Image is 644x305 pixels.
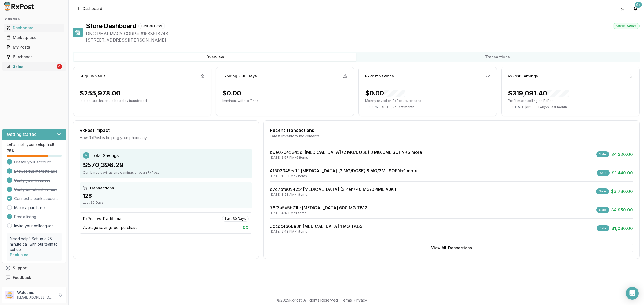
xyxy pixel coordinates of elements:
div: Last 30 Days [138,23,165,29]
div: Sales [6,64,56,69]
div: Last 30 Days [83,200,249,205]
span: Total Savings [92,152,119,159]
div: $570,396.29 [83,161,249,169]
div: Sale [596,188,609,194]
h3: Getting started [7,131,37,137]
button: Feedback [2,273,66,282]
div: Status: Active [613,23,640,29]
div: 9+ [635,2,642,8]
button: View All Transactions [270,244,633,252]
div: Expiring ≤ 90 Days [222,73,257,79]
div: RxPost Impact [80,127,252,133]
a: 76f3a5a5b71b: [MEDICAL_DATA] 600 MG TB12 [270,205,367,210]
p: Idle dollars that could be sold / transferred [80,99,205,103]
div: RxPost Savings [365,73,394,79]
a: Sales4 [4,62,64,71]
a: Terms [341,298,352,302]
button: 9+ [631,4,640,13]
p: Imminent write-off risk [222,99,347,103]
span: Create your account [14,159,51,165]
button: Support [2,263,66,273]
div: Sale [597,170,610,176]
button: My Posts [2,43,66,51]
p: [EMAIL_ADDRESS][DOMAIN_NAME] [17,295,54,300]
a: Book a call [10,252,31,257]
div: Recent Transactions [270,127,633,133]
div: Combined savings and earnings through RxPost [83,170,249,175]
button: Purchases [2,53,66,61]
button: Transactions [356,53,639,61]
button: Dashboard [2,24,66,32]
p: Money saved on RxPost purchases [365,99,490,103]
div: Latest inventory movements [270,133,633,139]
a: Dashboard [4,23,64,33]
button: Marketplace [2,33,66,42]
nav: breadcrumb [83,6,102,11]
span: Browse the marketplace [14,169,57,174]
div: My Posts [6,44,62,50]
span: Transactions [89,185,114,191]
span: $4,950.00 [611,207,633,213]
span: 0.0 % [369,105,378,109]
img: RxPost Logo [2,2,36,11]
div: RxPost Earnings [508,73,538,79]
a: Make a purchase [14,205,45,210]
div: [DATE] 2:48 PM • 1 items [270,229,363,234]
div: Dashboard [6,25,62,31]
span: DNG PHARMACY CORP. • # 1588618748 [86,30,640,37]
p: Need help? Set up a 25 minute call with our team to set up. [10,236,58,252]
div: RxPost vs Traditional [83,216,123,221]
h1: Store Dashboard [86,22,136,30]
span: Connect a bank account [14,196,58,201]
div: 4 [57,64,62,69]
a: 4f603345ca1f: [MEDICAL_DATA] (2 MG/DOSE) 8 MG/3ML SOPN+1 more [270,168,418,173]
div: Sale [596,151,609,157]
a: Marketplace [4,33,64,42]
a: My Posts [4,42,64,52]
div: Purchases [6,54,62,59]
span: Post a listing [14,214,36,220]
div: [DATE] 3:57 PM • 6 items [270,155,422,160]
span: 0.0 % [512,105,521,109]
div: $319,091.40 [508,89,569,98]
span: ( - $319,091.40 ) vs. last month [522,105,567,109]
div: Last 30 Days [222,216,249,222]
div: $255,978.00 [80,89,120,98]
span: $1,440.00 [612,170,633,176]
div: [DATE] 4:12 PM • 1 items [270,211,367,215]
span: [STREET_ADDRESS][PERSON_NAME] [86,37,640,43]
div: Surplus Value [80,73,106,79]
div: $0.00 [222,89,241,98]
p: Let's finish your setup first! [7,142,62,147]
p: Welcome [17,290,54,295]
div: Marketplace [6,35,62,40]
a: d7d7bfa09425: [MEDICAL_DATA] (2 Pen) 40 MG/0.4ML AJKT [270,187,397,192]
span: $4,320.00 [611,151,633,158]
p: Profit made selling on RxPost [508,99,633,103]
span: Average savings per purchase: [83,225,138,230]
a: b9e07345245d: [MEDICAL_DATA] (2 MG/DOSE) 8 MG/3ML SOPN+5 more [270,150,422,155]
div: Sale [596,207,609,213]
span: $3,780.00 [611,188,633,195]
span: Dashboard [83,6,102,11]
div: 128 [83,192,249,199]
a: Purchases [4,52,64,62]
a: Privacy [354,298,367,302]
div: How RxPost is helping your pharmacy [80,135,252,140]
span: $1,080.00 [612,225,633,232]
div: Sale [597,225,609,231]
button: Overview [74,53,356,61]
span: 75 % [7,148,15,154]
span: ( - $0.00 ) vs. last month [379,105,414,109]
div: [DATE] 8:28 AM • 1 items [270,192,397,197]
div: [DATE] 1:50 PM • 2 items [270,174,418,178]
h2: Main Menu [4,17,64,21]
a: 3dcdc4b68e8f: [MEDICAL_DATA] 1 MG TABS [270,224,363,229]
button: Sales4 [2,62,66,71]
div: Open Intercom Messenger [626,287,639,300]
span: Feedback [13,275,31,280]
img: User avatar [5,291,14,299]
div: $0.00 [365,89,405,98]
span: Verify beneficial owners [14,187,57,192]
span: Verify your business [14,178,50,183]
